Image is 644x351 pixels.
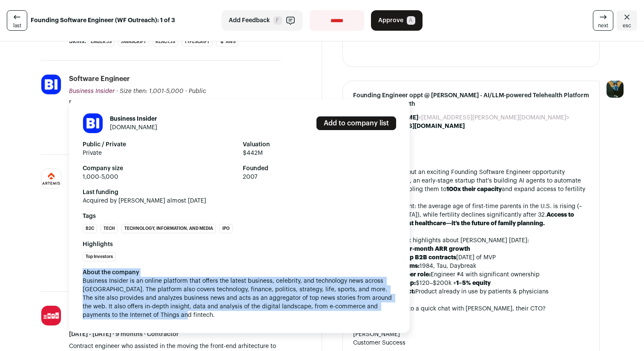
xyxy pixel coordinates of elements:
span: Approve [378,16,403,25]
span: · Size then: 1,001-5,000 [116,88,184,94]
img: 47cbbe1cb97a5554aaa3894b23df447fd51a0fa71e21b4181c7d719307d6b3f5.png [41,306,61,325]
strong: Highlights [83,240,396,249]
span: next [598,22,608,29]
div: This mission is urgent: the average age of first-time parents in the U.S. is rising (~[DEMOGRAPHI... [353,202,589,228]
span: Business Insider is an online platform that offers the latest business, celebrity, and technology... [83,278,394,318]
div: Would you be open to a quick chat with [PERSON_NAME], their CTO? [353,305,589,313]
span: [DATE] - [DATE] · 9 months · Contractor [69,330,179,339]
img: 3e526543767368c4ab1b737442095af3d6fc0f631916bb80a06fc6368a5cdc07.png [41,171,61,186]
a: [DOMAIN_NAME] [110,125,157,131]
img: aaf4f5d5adca93b7441178808103925f4b08cf2019730229567cf414c052e590.jpg [41,75,61,94]
div: About the company [83,268,396,277]
span: Add Feedback [229,16,270,25]
b: [EMAIL_ADDRESS][DOMAIN_NAME] [361,123,465,129]
span: · [185,87,187,96]
strong: 100% month-over-month ARR growth [360,246,470,252]
a: Close [617,10,637,31]
li: JavaScript [118,37,149,46]
dd: <[EMAIL_ADDRESS][PERSON_NAME][DOMAIN_NAME]> [369,113,569,122]
span: Business Insider [69,88,115,94]
strong: 1–5% equity [456,280,491,286]
li: B2C [83,224,97,233]
li: 👩‍⚕️ Product already in use by patients & physicians [353,287,589,296]
strong: 100x their capacity [446,186,502,192]
strong: Tags [83,212,396,220]
span: Founding Engineer oppt @ [PERSON_NAME] - AI/LLM-powered Telehealth Platform w/ 100% MoM Growth [353,91,589,108]
span: esc [623,22,631,29]
li: Tech [101,224,118,233]
img: aaf4f5d5adca93b7441178808103925f4b08cf2019730229567cf414c052e590.jpg [83,113,103,133]
img: 12031951-medium_jpg [607,81,624,98]
div: Here are some quick highlights about [PERSON_NAME] [DATE]: [353,236,589,245]
strong: Company size [83,164,236,173]
span: A [407,16,415,25]
strong: Founded [243,164,396,173]
li: React.js [152,37,178,46]
span: Skills: [69,37,86,46]
div: I’m reaching out about an exciting Founding Software Engineer opportunity at , an early-stage sta... [353,168,589,202]
a: last [7,10,27,31]
li: Ember.js [88,37,115,46]
button: Approve A [371,10,423,31]
li: AWS [216,37,239,46]
span: 1,000-5,000 [83,173,236,181]
span: Public [189,88,206,94]
span: Acquired by [PERSON_NAME] almost [DATE] [83,197,396,205]
strong: Valuation [243,140,396,149]
li: 💰 $120–$200k + [353,279,589,287]
span: $442M [243,149,396,157]
span: 2007 [243,173,396,181]
a: next [593,10,613,31]
li: Top Investors [83,252,116,261]
li: 🚀 [353,245,589,253]
button: Add Feedback F [221,10,303,31]
li: 🔑 Engineer #4 with significant ownership [353,270,589,279]
span: Private [83,149,236,157]
li: TypeScript [181,37,213,46]
li: Technology, Information, and Media [121,224,216,233]
strong: Last funding [83,188,396,197]
div: Software Engineer [69,74,130,84]
span: last [13,22,21,29]
div: Customer Success [353,339,589,347]
strong: Founding Software Engineer (WF Outreach): 1 of 3 [31,16,175,25]
li: 💼 1984, Tau, Daybreak [353,262,589,270]
strong: Public / Private [83,140,236,149]
a: Add to company list [316,116,396,130]
h1: Business Insider [110,115,157,123]
div: [PERSON_NAME] [353,330,589,339]
span: F [273,16,282,25]
li: 🤝 [DATE] of MVP [353,253,589,262]
li: IPO [219,224,233,233]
